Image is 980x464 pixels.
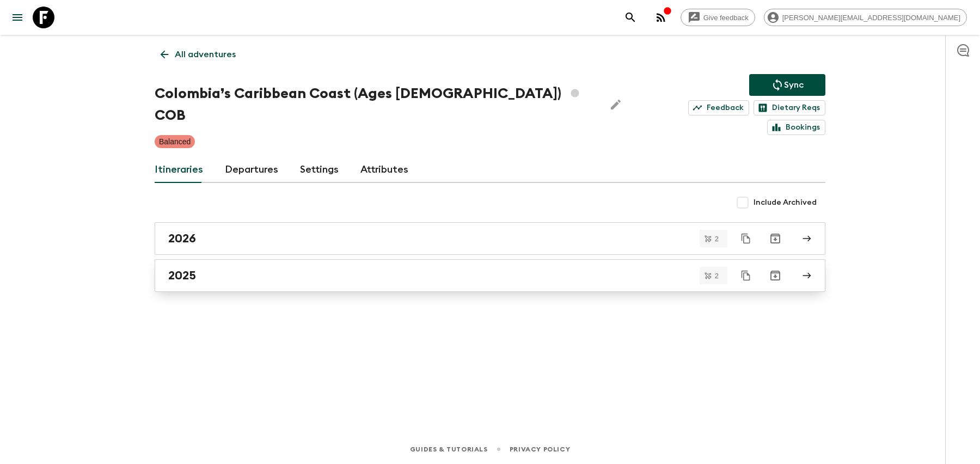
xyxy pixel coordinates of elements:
span: [PERSON_NAME][EMAIL_ADDRESS][DOMAIN_NAME] [776,14,966,22]
p: Sync [784,78,804,91]
div: [PERSON_NAME][EMAIL_ADDRESS][DOMAIN_NAME] [764,9,967,26]
a: Dietary Reqs [754,100,825,115]
span: Include Archived [754,197,817,208]
a: 2025 [155,259,825,292]
a: Bookings [767,120,825,135]
span: 2 [708,272,725,279]
button: Archive [764,265,786,286]
a: Guides & Tutorials [410,443,488,455]
p: All adventures [175,48,236,61]
a: Attributes [360,157,408,183]
span: 2 [708,235,725,242]
p: Balanced [159,136,191,147]
button: Duplicate [736,229,756,248]
button: search adventures [620,7,641,28]
a: All adventures [155,44,242,65]
a: Settings [300,157,339,183]
a: Itineraries [155,157,203,183]
a: Departures [225,157,278,183]
h2: 2025 [168,268,196,283]
button: Sync adventure departures to the booking engine [749,74,825,96]
a: 2026 [155,222,825,255]
h2: 2026 [168,231,196,246]
a: Privacy Policy [510,443,570,455]
a: Give feedback [681,9,755,26]
a: Feedback [688,100,749,115]
button: Duplicate [736,266,756,285]
button: menu [7,7,28,28]
button: Edit Adventure Title [605,83,627,126]
button: Archive [764,228,786,249]
span: Give feedback [697,14,755,22]
h1: Colombia’s Caribbean Coast (Ages [DEMOGRAPHIC_DATA]) COB [155,83,596,126]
